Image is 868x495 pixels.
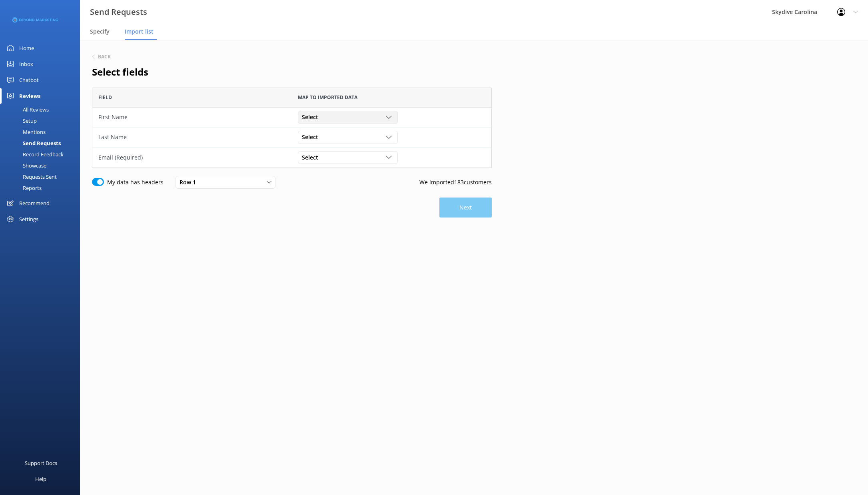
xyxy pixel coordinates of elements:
[90,28,110,36] span: Specify
[302,153,323,162] span: Select
[19,195,50,211] div: Recommend
[419,178,492,187] p: We imported 183 customers
[92,108,492,168] div: grid
[5,138,80,149] a: Send Requests
[5,160,80,171] a: Showcase
[19,88,40,104] div: Reviews
[302,133,323,142] span: Select
[5,171,80,182] a: Requests Sent
[5,171,57,182] div: Requests Sent
[107,178,164,187] label: My data has headers
[90,6,147,18] h3: Send Requests
[19,211,38,227] div: Settings
[92,54,111,59] button: Back
[5,138,61,149] div: Send Requests
[302,113,323,122] span: Select
[5,115,80,126] a: Setup
[98,94,112,101] span: Field
[98,54,111,59] h6: Back
[25,455,57,471] div: Support Docs
[298,94,357,101] span: Map to imported data
[12,14,58,27] img: 3-1676954853.png
[5,126,80,138] a: Mentions
[19,40,34,56] div: Home
[19,72,39,88] div: Chatbot
[98,153,286,162] div: Email (Required)
[92,64,492,80] h2: Select fields
[5,149,80,160] a: Record Feedback
[5,160,46,171] div: Showcase
[5,104,80,115] a: All Reviews
[5,126,46,138] div: Mentions
[35,471,46,487] div: Help
[180,178,201,187] span: Row 1
[98,133,286,142] div: Last Name
[125,28,154,36] span: Import list
[98,113,286,122] div: First Name
[19,56,33,72] div: Inbox
[5,104,49,115] div: All Reviews
[5,115,37,126] div: Setup
[5,149,64,160] div: Record Feedback
[5,182,42,194] div: Reports
[5,182,80,194] a: Reports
